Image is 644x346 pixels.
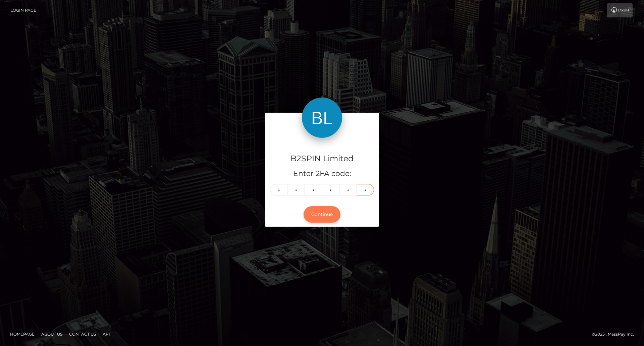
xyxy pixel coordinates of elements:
[10,3,36,17] a: Login Page
[270,153,374,165] h4: B2SPIN Limited
[592,331,639,338] div: © 2025 , MassPay Inc.
[100,329,113,339] a: API
[270,169,374,179] h5: Enter 2FA code:
[304,206,340,223] button: Continue
[39,329,65,339] a: About Us
[66,329,99,339] a: Contact Us
[302,98,342,138] img: B2SPIN Limited
[7,329,37,339] a: Homepage
[607,3,633,17] a: Login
